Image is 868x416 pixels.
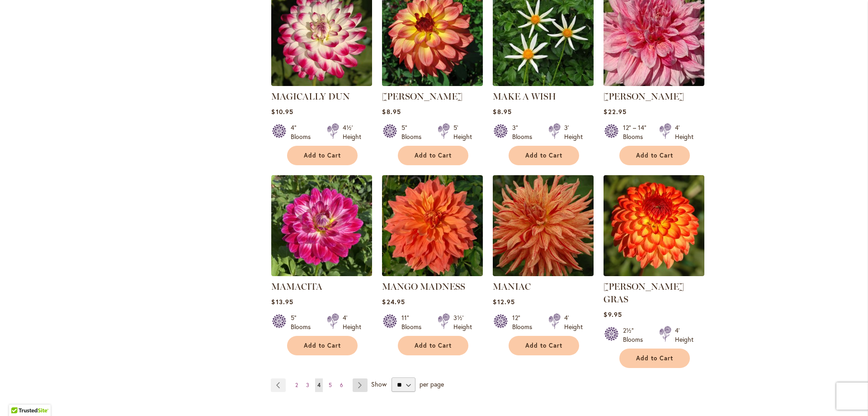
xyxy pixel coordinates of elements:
[382,175,483,276] img: Mango Madness
[604,281,684,305] a: [PERSON_NAME] GRAS
[304,378,311,392] a: 3
[675,326,693,344] div: 4' Height
[564,313,583,331] div: 4' Height
[619,146,690,165] button: Add to Cart
[415,342,452,349] span: Add to Cart
[271,297,293,306] span: $13.95
[493,91,556,102] a: MAKE A WISH
[604,91,684,102] a: [PERSON_NAME]
[271,79,372,88] a: MAGICALLY DUN
[509,146,579,165] button: Add to Cart
[340,382,343,388] span: 6
[382,297,405,306] span: $24.95
[512,123,538,141] div: 3" Blooms
[398,146,468,165] button: Add to Cart
[493,281,531,292] a: MANIAC
[493,175,594,276] img: Maniac
[604,107,626,116] span: $22.95
[287,336,358,355] button: Add to Cart
[271,107,293,116] span: $10.95
[382,79,483,88] a: MAI TAI
[271,281,322,292] a: MAMACITA
[306,382,309,388] span: 3
[371,380,387,388] span: Show
[675,123,693,141] div: 4' Height
[512,313,538,331] div: 12" Blooms
[382,269,483,278] a: Mango Madness
[343,123,361,141] div: 4½' Height
[382,281,465,292] a: MANGO MADNESS
[304,342,341,349] span: Add to Cart
[304,152,341,159] span: Add to Cart
[326,378,334,392] a: 5
[317,382,321,388] span: 4
[453,313,472,331] div: 3½' Height
[329,382,332,388] span: 5
[382,91,462,102] a: [PERSON_NAME]
[7,384,32,409] iframe: Launch Accessibility Center
[291,123,316,141] div: 4" Blooms
[453,123,472,141] div: 5' Height
[604,175,704,276] img: MARDY GRAS
[271,91,350,102] a: MAGICALLY DUN
[604,269,704,278] a: MARDY GRAS
[382,107,401,116] span: $8.95
[420,380,444,388] span: per page
[604,79,704,88] a: MAKI
[636,152,673,159] span: Add to Cart
[293,378,300,392] a: 2
[401,313,427,331] div: 11" Blooms
[271,175,372,276] img: Mamacita
[525,342,562,349] span: Add to Cart
[623,326,648,344] div: 2½" Blooms
[291,313,316,331] div: 5" Blooms
[398,336,468,355] button: Add to Cart
[295,382,298,388] span: 2
[271,269,372,278] a: Mamacita
[493,79,594,88] a: MAKE A WISH
[509,336,579,355] button: Add to Cart
[338,378,345,392] a: 6
[525,152,562,159] span: Add to Cart
[401,123,427,141] div: 5" Blooms
[343,313,361,331] div: 4' Height
[564,123,583,141] div: 3' Height
[287,146,358,165] button: Add to Cart
[623,123,648,141] div: 12" – 14" Blooms
[493,297,514,306] span: $12.95
[493,107,511,116] span: $8.95
[619,349,690,368] button: Add to Cart
[636,354,673,362] span: Add to Cart
[604,310,622,319] span: $9.95
[493,269,594,278] a: Maniac
[415,152,452,159] span: Add to Cart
